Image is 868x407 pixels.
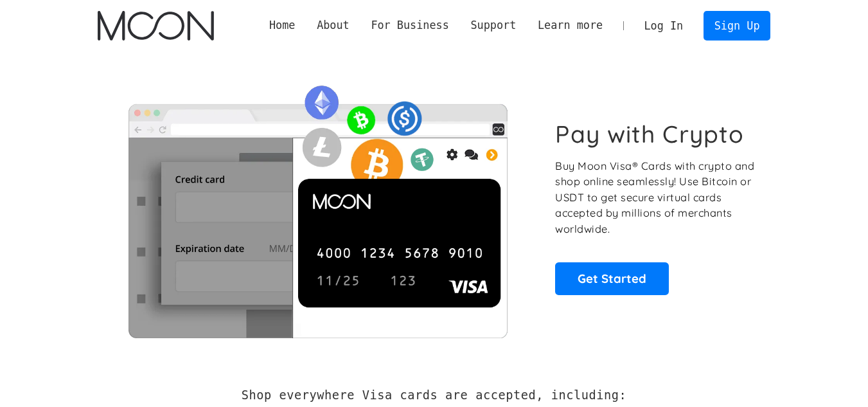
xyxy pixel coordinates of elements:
[306,17,360,33] div: About
[555,120,744,149] h1: Pay with Crypto
[527,17,614,33] div: Learn more
[704,11,770,40] a: Sign Up
[470,17,516,33] div: Support
[371,17,448,33] div: For Business
[317,17,350,33] div: About
[98,11,214,41] a: home
[555,158,756,237] p: Buy Moon Visa® Cards with crypto and shop online seamlessly! Use Bitcoin or USDT to get secure vi...
[538,17,603,33] div: Learn more
[98,77,538,338] img: Moon Cards let you spend your crypto anywhere Visa is accepted.
[460,17,527,33] div: Support
[242,388,626,402] h2: Shop everywhere Visa cards are accepted, including:
[633,12,694,40] a: Log In
[555,262,669,294] a: Get Started
[98,11,214,41] img: Moon Logo
[360,17,460,33] div: For Business
[258,17,306,33] a: Home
